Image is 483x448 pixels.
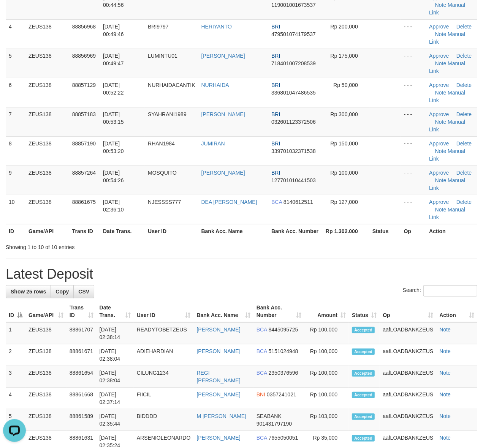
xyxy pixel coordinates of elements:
[72,170,96,176] span: 88857264
[330,140,358,147] span: Rp 150,000
[439,435,451,441] a: Note
[333,82,358,88] span: Rp 50,000
[436,301,477,322] th: Action: activate to sort column ascending
[456,24,472,30] a: Delete
[6,366,25,388] td: 3
[429,207,465,220] a: Manual Link
[429,53,449,59] a: Approve
[6,344,25,366] td: 2
[304,388,349,409] td: Rp 100,000
[148,82,195,88] span: NURHAIDACANTIK
[304,344,349,366] td: Rp 100,000
[435,207,447,213] a: Note
[67,409,97,431] td: 88861589
[103,170,124,183] span: [DATE] 00:54:26
[198,224,269,238] th: Bank Acc. Name
[100,224,145,238] th: Date Trans.
[304,366,349,388] td: Rp 100,000
[271,177,316,183] span: Copy 127701010441503 to clipboard
[257,435,267,441] span: BCA
[401,78,426,107] td: - - -
[25,388,67,409] td: ZEUS138
[352,392,375,398] span: Accepted
[352,435,375,442] span: Accepted
[197,391,241,398] a: [PERSON_NAME]
[69,224,100,238] th: Trans ID
[269,370,298,376] span: Copy 2350376596 to clipboard
[456,82,472,88] a: Delete
[78,289,89,295] span: CSV
[271,140,280,147] span: BRI
[72,140,96,147] span: 88857190
[134,409,194,431] td: BIDDDD
[148,53,177,59] span: LUMINTU01
[6,224,25,238] th: ID
[25,409,67,431] td: ZEUS138
[25,344,67,366] td: ZEUS138
[6,166,25,195] td: 9
[439,370,451,376] a: Note
[439,413,451,419] a: Note
[25,301,67,322] th: Game/API: activate to sort column ascending
[271,24,280,30] span: BRI
[271,148,316,154] span: Copy 339701032371538 to clipboard
[269,327,298,333] span: Copy 8445095725 to clipboard
[25,166,69,195] td: ZEUS138
[197,327,241,333] a: [PERSON_NAME]
[97,301,134,322] th: Date Trans.: activate to sort column ascending
[6,301,25,322] th: ID: activate to sort column descending
[304,409,349,431] td: Rp 103,000
[6,388,25,409] td: 4
[423,285,477,297] input: Search:
[67,322,97,344] td: 88861707
[380,301,436,322] th: Op: activate to sort column ascending
[97,409,134,431] td: [DATE] 02:35:44
[429,119,465,133] a: Manual Link
[3,3,26,26] button: Open LiveChat chat widget
[201,82,229,88] a: NURHAIDA
[6,267,477,282] h1: Latest Deposit
[267,391,296,398] span: Copy 0357241021 to clipboard
[456,53,472,59] a: Delete
[72,82,96,88] span: 88857129
[134,344,194,366] td: ADIEHARDIAN
[429,111,449,117] a: Approve
[51,285,74,298] a: Copy
[330,170,358,176] span: Rp 100,000
[72,111,96,117] span: 88857183
[271,53,280,59] span: BRI
[201,199,257,205] a: DEA [PERSON_NAME]
[201,24,232,30] a: HERIYANTO
[197,413,247,419] a: M [PERSON_NAME]
[134,322,194,344] td: READYTOBETZEUS
[6,107,25,136] td: 7
[25,136,69,166] td: ZEUS138
[25,49,69,78] td: ZEUS138
[283,199,313,205] span: Copy 8140612511 to clipboard
[201,140,225,147] a: JUMIRAN
[269,348,298,354] span: Copy 5151024948 to clipboard
[429,170,449,176] a: Approve
[201,170,245,176] a: [PERSON_NAME]
[257,391,265,398] span: BNI
[25,322,67,344] td: ZEUS138
[380,388,436,409] td: aafLOADBANKZEUS
[429,148,465,162] a: Manual Link
[103,24,124,37] span: [DATE] 00:49:46
[97,322,134,344] td: [DATE] 02:38:14
[330,24,358,30] span: Rp 200,000
[268,224,322,238] th: Bank Acc. Number
[103,53,124,66] span: [DATE] 00:49:47
[429,199,449,205] a: Approve
[269,435,298,441] span: Copy 7655050051 to clipboard
[380,344,436,366] td: aafLOADBANKZEUS
[401,49,426,78] td: - - -
[429,2,465,16] a: Manual Link
[6,136,25,166] td: 8
[67,388,97,409] td: 88861668
[148,199,181,205] span: NJESSSS777
[97,366,134,388] td: [DATE] 02:38:04
[148,170,177,176] span: MOSQUITO
[25,195,69,224] td: ZEUS138
[72,199,96,205] span: 88861675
